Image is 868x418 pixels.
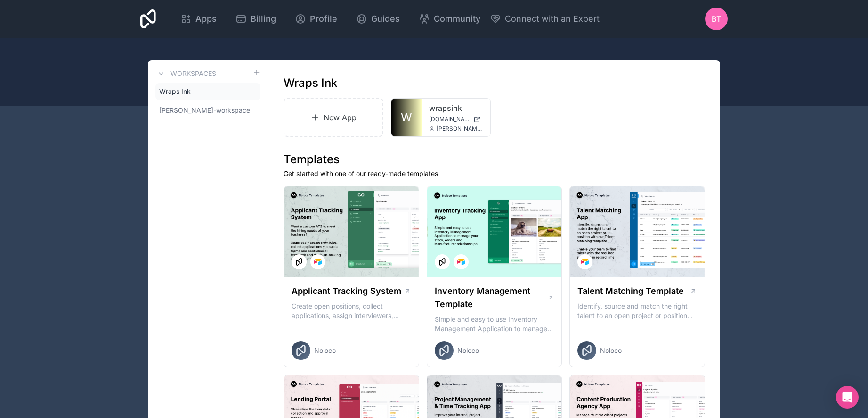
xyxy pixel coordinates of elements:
[292,284,401,298] h1: Applicant Tracking System
[349,8,407,29] a: Guides
[314,258,322,266] img: Airtable Logo
[836,386,859,409] div: Open Intercom Messenger
[287,8,345,29] a: Profile
[155,83,260,100] a: Wraps Ink
[490,12,600,25] button: Connect with an Expert
[173,8,224,29] a: Apps
[581,258,589,266] img: Airtable Logo
[155,102,260,119] a: [PERSON_NAME]-workspace
[577,284,684,298] h1: Talent Matching Template
[371,12,400,25] span: Guides
[228,8,284,29] a: Billing
[429,102,483,114] a: wrapsink
[310,12,337,25] span: Profile
[411,8,488,29] a: Community
[457,346,479,355] span: Noloco
[712,13,721,25] span: BT
[155,68,216,79] a: Workspaces
[437,125,483,133] span: [PERSON_NAME][EMAIL_ADDRESS][DOMAIN_NAME]
[457,258,465,266] img: Airtable Logo
[251,12,276,25] span: Billing
[170,69,216,78] h3: Workspaces
[435,284,548,311] h1: Inventory Management Template
[284,169,705,178] p: Get started with one of our ready-made templates
[401,110,412,125] span: W
[434,12,480,25] span: Community
[314,346,336,355] span: Noloco
[159,106,250,115] span: [PERSON_NAME]-workspace
[429,116,470,123] span: [DOMAIN_NAME]
[577,301,697,320] p: Identify, source and match the right talent to an open project or position with our Talent Matchi...
[284,98,383,137] a: New App
[284,152,705,167] h1: Templates
[435,315,554,334] p: Simple and easy to use Inventory Management Application to manage your stock, orders and Manufact...
[292,301,411,320] p: Create open positions, collect applications, assign interviewers, centralise candidate feedback a...
[159,87,191,96] span: Wraps Ink
[429,116,483,123] a: [DOMAIN_NAME]
[284,75,337,91] h1: Wraps Ink
[195,12,217,25] span: Apps
[505,12,600,25] span: Connect with an Expert
[600,346,622,355] span: Noloco
[391,99,422,136] a: W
